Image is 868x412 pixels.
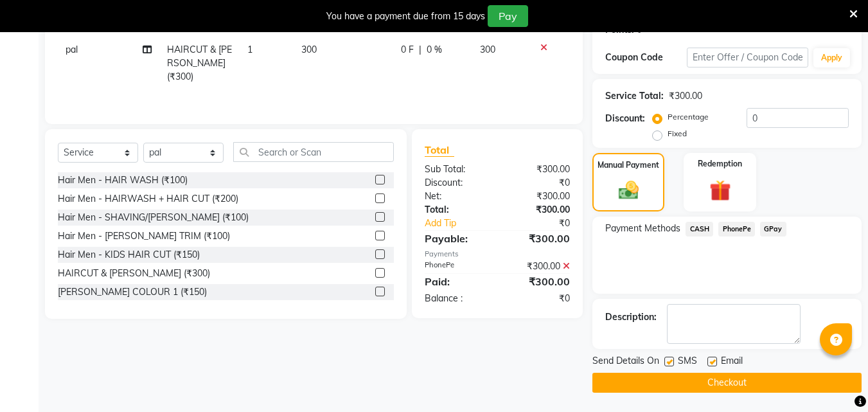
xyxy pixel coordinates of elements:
input: Search or Scan [233,142,394,162]
div: ₹0 [511,217,580,230]
div: Discount: [415,176,497,190]
div: ₹300.00 [497,274,580,289]
div: Hair Men - SHAVING/[PERSON_NAME] (₹100) [58,211,249,224]
span: 0 % [427,43,442,57]
div: Hair Men - HAIR WASH (₹100) [58,174,188,187]
span: GPay [760,222,786,237]
div: Hair Men - HAIRWASH + HAIR CUT (₹200) [58,192,238,206]
div: ₹300.00 [497,190,580,203]
label: Fixed [668,128,687,139]
div: Sub Total: [415,163,497,176]
span: 1 [247,44,252,55]
span: pal [66,44,78,55]
img: _gift.svg [703,177,738,204]
label: Redemption [698,158,742,170]
div: Hair Men - [PERSON_NAME] TRIM (₹100) [58,229,230,243]
div: ₹0 [497,176,580,190]
div: [PERSON_NAME] COLOUR 1 (₹150) [58,285,207,299]
div: ₹300.00 [497,203,580,217]
label: Manual Payment [598,159,659,171]
span: | [419,43,421,57]
input: Enter Offer / Coupon Code [687,48,808,67]
span: Payment Methods [605,222,680,235]
span: HAIRCUT & [PERSON_NAME] (₹300) [167,44,232,82]
div: Balance : [415,292,497,305]
div: Payments [425,249,570,260]
span: 300 [480,44,495,55]
div: Coupon Code [605,51,686,64]
span: PhonePe [718,222,755,237]
div: Paid: [415,274,497,289]
div: ₹300.00 [669,89,702,103]
div: Net: [415,190,497,203]
div: ₹300.00 [497,231,580,246]
div: Hair Men - KIDS HAIR CUT (₹150) [58,248,200,262]
div: Discount: [605,112,645,125]
button: Checkout [592,373,862,393]
label: Percentage [668,111,709,123]
span: SMS [678,354,697,370]
span: 0 F [401,43,414,57]
button: Pay [488,5,528,27]
span: Email [721,354,743,370]
div: HAIRCUT & [PERSON_NAME] (₹300) [58,267,210,280]
div: PhonePe [415,260,497,273]
a: Add Tip [415,217,511,230]
img: _cash.svg [612,179,645,202]
div: Service Total: [605,89,664,103]
div: Description: [605,310,657,324]
button: Apply [813,48,850,67]
div: You have a payment due from 15 days [326,10,485,23]
div: Payable: [415,231,497,246]
span: 300 [301,44,317,55]
div: ₹0 [497,292,580,305]
div: ₹300.00 [497,260,580,273]
div: ₹300.00 [497,163,580,176]
span: Send Details On [592,354,659,370]
span: CASH [686,222,713,237]
span: Total [425,143,454,157]
div: Total: [415,203,497,217]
